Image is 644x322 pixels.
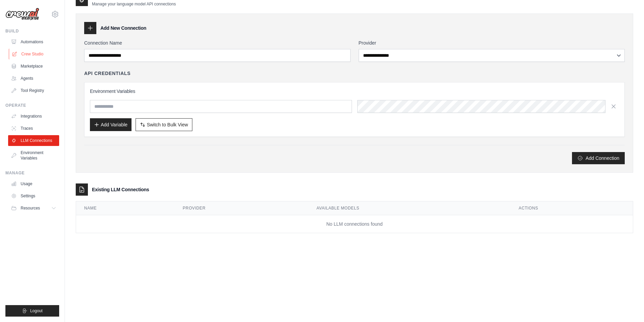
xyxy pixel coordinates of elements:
a: Agents [8,73,59,84]
button: Resources [8,203,59,214]
th: Provider [175,201,309,215]
span: Logout [30,308,43,314]
h3: Environment Variables [90,88,619,95]
a: Automations [8,36,59,47]
div: Operate [5,103,59,108]
button: Add Connection [572,152,625,164]
a: Crew Studio [9,49,60,59]
a: LLM Connections [8,135,59,146]
a: Settings [8,191,59,201]
h3: Add New Connection [100,25,146,31]
h3: Existing LLM Connections [92,186,149,193]
th: Actions [510,201,633,215]
button: Logout [5,305,59,317]
a: Environment Variables [8,147,59,164]
a: Marketplace [8,61,59,72]
a: Tool Registry [8,85,59,96]
span: Resources [21,205,40,211]
img: Logo [5,8,39,21]
th: Name [76,201,175,215]
a: Traces [8,123,59,134]
div: Manage [5,170,59,176]
h4: API Credentials [84,70,130,77]
label: Connection Name [84,40,351,46]
p: Manage your language model API connections [92,1,176,7]
th: Available Models [308,201,510,215]
button: Switch to Bulk View [136,118,192,131]
span: Switch to Bulk View [147,121,188,128]
div: Build [5,28,59,34]
a: Usage [8,178,59,189]
a: Integrations [8,111,59,122]
button: Add Variable [90,118,132,131]
td: No LLM connections found [76,215,633,233]
label: Provider [359,40,625,46]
